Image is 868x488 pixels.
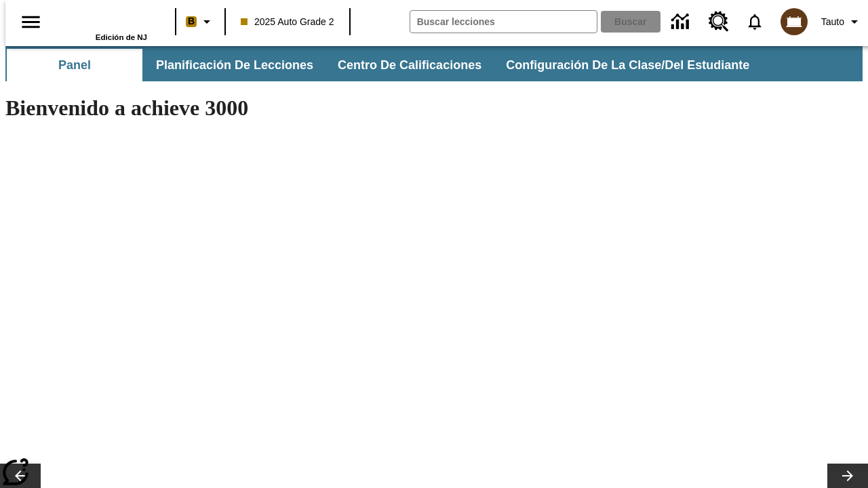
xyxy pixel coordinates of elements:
span: 2025 Auto Grade 2 [241,15,334,29]
button: Abrir el menú lateral [11,2,51,42]
button: Centro de calificaciones [327,49,492,81]
span: Tauto [821,15,844,29]
button: Planificación de lecciones [145,49,324,81]
button: Panel [7,49,142,81]
a: Notificaciones [737,4,772,39]
button: Perfil/Configuración [816,9,868,34]
div: Portada [59,5,147,41]
input: Buscar campo [410,11,597,33]
img: avatar image [781,8,808,35]
span: Panel [58,58,91,73]
span: B [188,13,195,30]
a: Centro de recursos, Se abrirá en una pestaña nueva. [701,3,737,40]
button: Carrusel de lecciones, seguir [827,464,868,488]
div: Subbarra de navegación [5,49,762,81]
span: Configuración de la clase/del estudiante [506,58,749,73]
h1: Bienvenido a achieve 3000 [5,96,591,121]
span: Centro de calificaciones [338,58,481,73]
a: Centro de información [663,3,701,41]
button: Escoja un nuevo avatar [772,4,816,39]
button: Boost El color de la clase es anaranjado claro. Cambiar el color de la clase. [180,9,220,34]
span: Planificación de lecciones [156,58,313,73]
button: Configuración de la clase/del estudiante [495,49,760,81]
span: Edición de NJ [96,33,147,41]
div: Subbarra de navegación [5,46,863,81]
a: Portada [59,6,147,33]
